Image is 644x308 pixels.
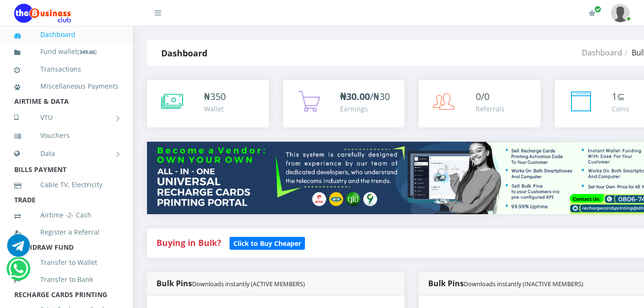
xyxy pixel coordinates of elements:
a: Dashboard [14,24,119,45]
a: VTU [14,106,119,129]
a: Airtime -2- Cash [14,204,119,226]
a: ₦350 Wallet [147,80,269,127]
span: 350 [210,90,226,103]
span: /₦30 [340,90,390,103]
a: 0/0 Referrals [419,80,541,127]
div: ₦ [204,90,226,104]
b: Click to Buy Cheaper [233,239,301,248]
a: Transfer to Wallet [14,252,119,273]
small: [ ] [77,48,97,55]
small: Downloads instantly (INACTIVE MEMBERS) [464,280,583,288]
strong: Buying in Bulk? [156,237,221,248]
a: Dashboard [582,47,622,58]
a: Transfer to Bank [14,269,119,290]
div: Coins [612,104,629,114]
small: Downloads instantly (ACTIVE MEMBERS) [192,280,305,288]
a: Transactions [14,58,119,80]
a: Register a Referral [14,221,119,243]
span: Renew/Upgrade Subscription [594,6,601,13]
a: Click to Buy Cheaper [230,237,305,248]
a: Chat for support [9,264,28,280]
strong: Dashboard [161,47,207,59]
strong: Bulk Pins [156,278,305,289]
div: Earnings [340,104,390,114]
div: ⊆ [612,90,629,104]
b: ₦30.00 [340,90,370,103]
a: Vouchers [14,125,119,146]
i: Renew/Upgrade Subscription [589,9,596,17]
span: 1 [612,90,617,103]
strong: Bulk Pins [428,278,583,289]
span: 0/0 [476,90,489,103]
a: Miscellaneous Payments [14,75,119,97]
div: Wallet [204,104,226,114]
b: 349.66 [79,48,95,55]
a: Data [14,142,119,165]
img: User [611,4,630,22]
img: Logo [14,4,71,23]
div: Referrals [476,104,505,114]
a: Fund wallet[349.66] [14,41,119,63]
a: Chat for support [7,241,30,257]
a: ₦30.00/₦30 Earnings [283,80,405,127]
a: Cable TV, Electricity [14,174,119,196]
